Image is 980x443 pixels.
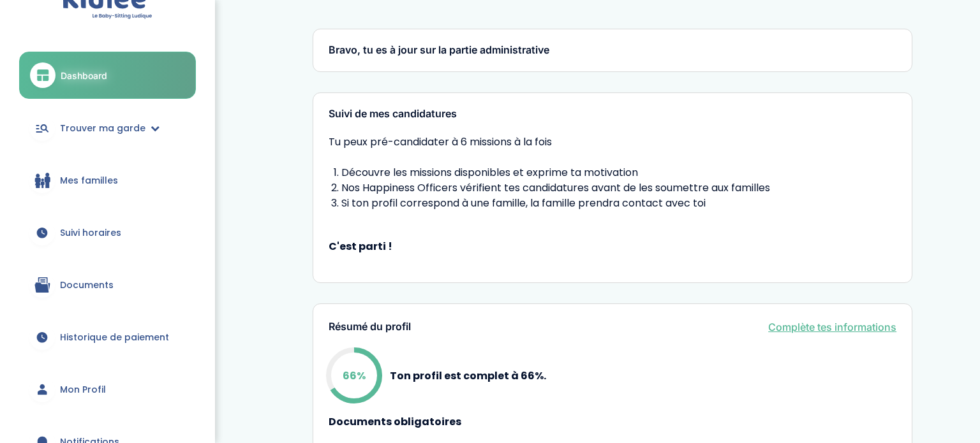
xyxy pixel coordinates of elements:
li: Nos Happiness Officers vérifient tes candidatures avant de les soumettre aux familles [341,180,896,196]
a: Complète tes informations [768,319,896,335]
span: Tu peux pré-candidater à 6 missions à la fois [329,134,896,150]
a: Documents [19,262,196,308]
a: Mon Profil [19,367,196,412]
h3: Bravo, tu es à jour sur la partie administrative [329,45,896,56]
a: Dashboard [19,52,196,99]
li: Découvre les missions disponibles et exprime ta motivation [341,165,896,180]
span: Suivi horaires [60,226,121,240]
h4: Documents obligatoires [329,416,896,428]
strong: C'est parti ! [329,239,896,254]
h3: Suivi de mes candidatures [329,108,896,120]
span: Mes familles [60,174,118,187]
span: Trouver ma garde [60,122,145,135]
span: Mon Profil [60,383,106,396]
a: Suivi horaires [19,210,196,256]
a: Trouver ma garde [19,105,196,151]
a: Historique de paiement [19,314,196,360]
h3: Résumé du profil [329,321,411,333]
a: Mes familles [19,157,196,203]
li: Si ton profil correspond à une famille, la famille prendra contact avec toi [341,196,896,211]
span: Dashboard [61,69,107,82]
span: Historique de paiement [60,331,169,344]
p: 66% [343,368,366,384]
p: Ton profil est complet à 66%. [390,368,546,384]
span: Documents [60,279,114,292]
